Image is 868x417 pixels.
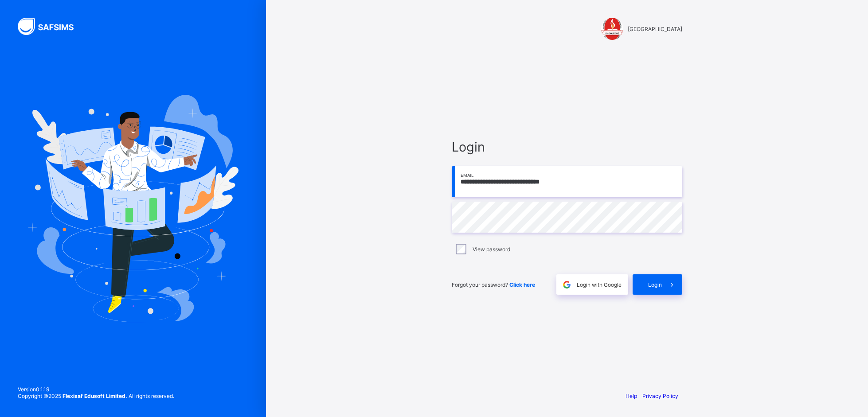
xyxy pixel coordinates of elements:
a: Privacy Policy [642,393,678,399]
span: Login with Google [577,281,622,288]
span: Login [452,139,682,155]
span: Version 0.1.19 [18,386,174,393]
span: Copyright © 2025 All rights reserved. [18,393,174,399]
a: Help [626,393,637,399]
label: View password [473,246,510,253]
img: google.396cfc9801f0270233282035f929180a.svg [562,280,572,290]
span: [GEOGRAPHIC_DATA] [628,26,682,32]
span: Forgot your password? [452,281,535,288]
img: Hero Image [27,95,239,322]
img: SAFSIMS Logo [18,18,84,35]
a: Click here [509,281,535,288]
strong: Flexisaf Edusoft Limited. [63,393,127,399]
span: Login [648,281,662,288]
